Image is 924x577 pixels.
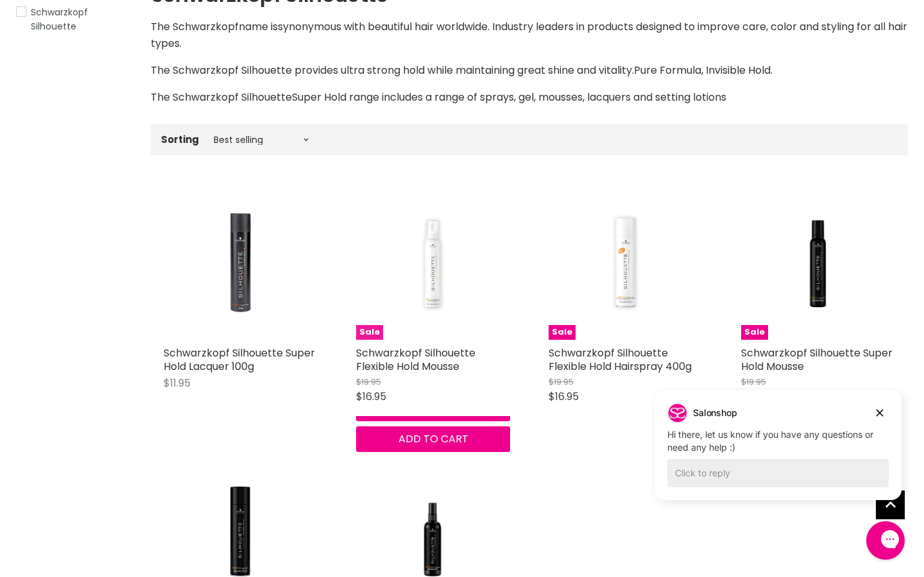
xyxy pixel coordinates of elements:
a: Schwarzkopf Silhouette Flexible Hold MousseSale [356,186,510,340]
iframe: Gorgias live chat campaigns [645,388,911,519]
span: Sale [356,325,383,340]
span: Super Hold range includes a range of sprays, gel, mousses, lacquers and setting lotions [292,90,726,105]
iframe: Gorgias live chat messenger [860,517,911,564]
p: Pure Formula, Invisible Hold. [151,62,908,79]
span: The Schwarzkopf Silhouette [151,90,292,105]
span: $11.95 [164,376,191,390]
a: Schwarzkopf Silhouette Super Hold Lacquer 100g [164,346,315,374]
span: $16.95 [549,389,579,404]
button: Add to cart [356,426,510,452]
img: Schwarzkopf Silhouette Super Hold Lacquer 100g [189,186,292,340]
span: Sale [549,325,576,340]
span: name is [239,19,278,34]
a: Schwarzkopf Silhouette [16,5,135,33]
span: $19.95 [741,376,766,388]
span: $19.95 [356,376,381,388]
a: Schwarzkopf Silhouette Flexible Hold Mousse [356,346,475,374]
a: Schwarzkopf Silhouette Super Hold MousseSale [741,186,895,340]
img: Schwarzkopf Silhouette Flexible Hold Hairspray 400g [574,186,676,340]
span: Schwarzkopf Silhouette [31,6,88,33]
span: $19.95 [549,376,574,388]
span: The Schwarzkopf [151,19,239,34]
a: Schwarzkopf Silhouette Flexible Hold Hairspray 400g [549,346,692,374]
span: , color and styling for all hair types. [151,19,907,51]
a: Schwarzkopf Silhouette Super Hold Mousse [741,346,893,374]
img: Schwarzkopf Silhouette Flexible Hold Mousse [382,186,484,340]
a: Schwarzkopf Silhouette Super Hold Lacquer 100g [164,186,318,340]
span: Sale [741,325,768,340]
span: synonymous with beautiful hair worldwide. Industry leaders in products designed to improve care [278,19,766,34]
span: $16.95 [356,389,386,404]
img: Schwarzkopf Silhouette Super Hold Mousse [767,186,869,340]
a: Schwarzkopf Silhouette Flexible Hold Hairspray 400gSale [549,186,703,340]
span: Add to cart [398,431,468,446]
label: Sorting [161,134,199,145]
span: The Schwarzkopf Silhouette provides ultra strong hold while maintaining great shine and vitality. [151,63,634,78]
